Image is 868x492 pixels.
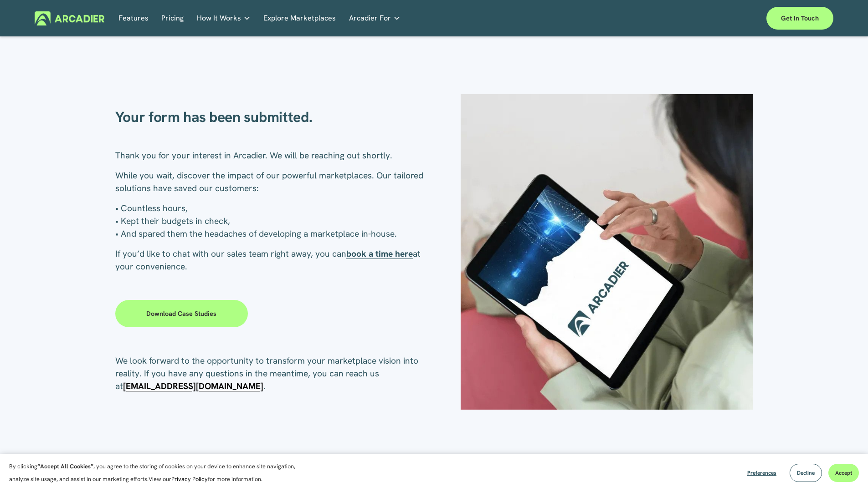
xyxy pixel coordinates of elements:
span: Preferences [747,469,776,477]
a: book a time here [346,248,413,259]
strong: . [263,380,266,392]
span: How It Works [197,12,241,25]
strong: “Accept All Cookies” [37,462,93,470]
a: Download case studies [115,300,248,327]
p: We look forward to the opportunity to transform your marketplace vision into reality. If you have... [115,355,434,393]
p: • Countless hours, • Kept their budgets in check, • And spared them the headaches of developing a... [115,202,434,240]
p: By clicking , you agree to the storing of cookies on your device to enhance site navigation, anal... [9,460,305,486]
iframe: Chat Widget [822,448,868,492]
a: Explore Marketplaces [263,11,336,25]
a: Get in touch [766,7,833,30]
button: Decline [790,464,822,482]
p: If you’d like to chat with our sales team right away, you can at your convenience. [115,248,434,273]
p: Thank you for your interest in Arcadier. We will be reaching out shortly. [115,149,434,162]
a: folder dropdown [349,11,401,25]
a: Privacy Policy [171,475,208,483]
a: Pricing [161,11,184,25]
span: Arcadier For [349,12,391,25]
a: [EMAIL_ADDRESS][DOMAIN_NAME] [123,380,263,392]
img: Arcadier [35,11,104,25]
button: Preferences [740,464,783,482]
a: folder dropdown [197,11,251,25]
strong: Your form has been submitted. [115,107,313,127]
a: Features [118,11,149,25]
p: While you wait, discover the impact of our powerful marketplaces. Our tailored solutions have sav... [115,169,434,195]
span: Decline [797,469,815,477]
